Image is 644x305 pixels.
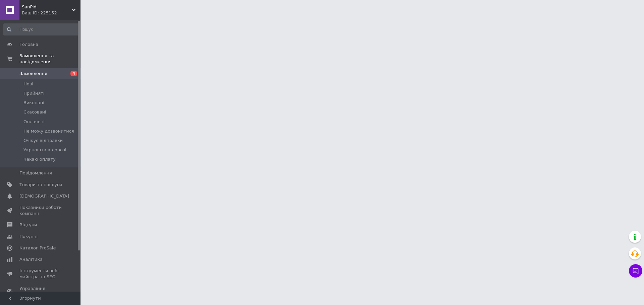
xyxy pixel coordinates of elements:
span: Прийняті [23,90,44,96]
span: Скасовані [23,109,46,115]
span: Замовлення [19,71,47,77]
span: Оплачені [23,119,45,125]
span: Повідомлення [19,170,52,176]
span: SanPid [22,4,72,10]
div: Ваш ID: 225152 [22,10,80,16]
span: Відгуки [19,222,37,228]
span: Каталог ProSale [19,245,56,251]
span: Очікує відправки [23,138,63,144]
input: Пошук [3,23,79,35]
span: Не можу дозвонитися [23,128,74,134]
span: Товари та послуги [19,182,62,188]
button: Чат з покупцем [629,264,642,278]
span: Показники роботи компанії [19,205,62,217]
span: 4 [70,71,77,76]
span: Аналітика [19,256,43,262]
span: Головна [19,42,38,48]
span: Управління сайтом [19,286,62,298]
span: Замовлення та повідомлення [19,53,80,65]
span: Виконані [23,100,44,106]
span: Нові [23,81,33,87]
span: Чекаю оплату [23,156,56,162]
span: Покупці [19,234,38,240]
span: Інструменти веб-майстра та SEO [19,268,62,280]
span: [DEMOGRAPHIC_DATA] [19,193,69,199]
span: Укрпошта в дорозі [23,147,66,153]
